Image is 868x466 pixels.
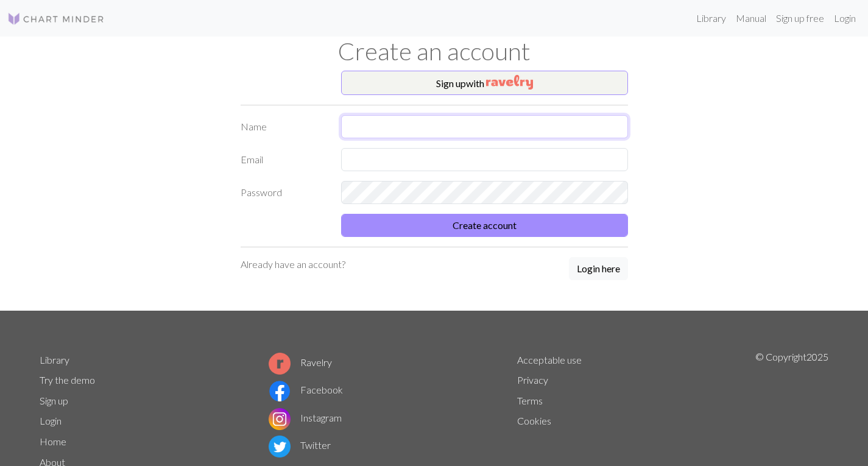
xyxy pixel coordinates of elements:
[691,6,731,30] a: Library
[829,6,861,30] a: Login
[269,439,331,451] a: Twitter
[569,257,628,281] a: Login here
[241,257,345,272] p: Already have an account?
[731,6,771,30] a: Manual
[341,71,628,95] button: Sign upwith
[517,374,548,386] a: Privacy
[40,395,68,406] a: Sign up
[341,214,628,237] button: Create account
[269,353,291,375] img: Ravelry logo
[269,356,332,368] a: Ravelry
[517,395,543,406] a: Terms
[269,380,291,402] img: Facebook logo
[40,436,66,447] a: Home
[7,12,105,26] img: Logo
[569,257,628,280] button: Login here
[233,181,334,204] label: Password
[40,354,69,365] a: Library
[269,436,291,457] img: Twitter logo
[40,415,62,426] a: Login
[771,6,829,30] a: Sign up free
[40,374,95,386] a: Try the demo
[517,415,551,426] a: Cookies
[269,412,342,423] a: Instagram
[517,354,582,365] a: Acceptable use
[32,37,836,66] h1: Create an account
[486,75,533,90] img: Ravelry
[233,148,334,171] label: Email
[269,384,343,395] a: Facebook
[269,408,291,430] img: Instagram logo
[233,115,334,138] label: Name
